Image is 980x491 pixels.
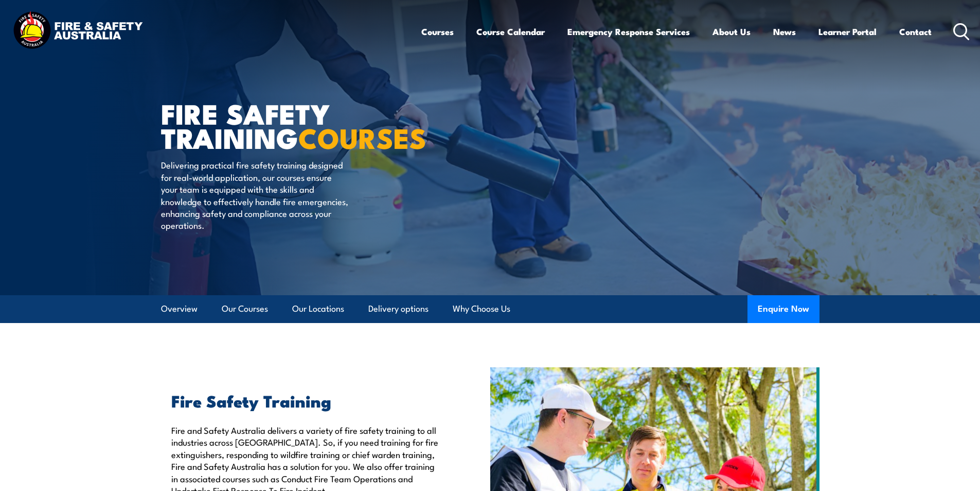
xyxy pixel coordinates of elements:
a: Contact [899,18,932,45]
a: Our Courses [222,295,268,323]
a: About Us [712,18,751,45]
h2: Fire Safety Training [171,393,443,408]
button: Enquire Now [747,295,819,323]
a: Overview [161,295,198,323]
a: Courses [421,18,454,45]
a: Learner Portal [818,18,877,45]
a: Course Calendar [476,18,545,45]
h1: FIRE SAFETY TRAINING [161,101,415,149]
p: Delivering practical fire safety training designed for real-world application, our courses ensure... [161,159,349,231]
a: News [773,18,796,45]
strong: COURSES [298,115,426,158]
a: Why Choose Us [453,295,510,323]
a: Delivery options [368,295,429,323]
a: Emergency Response Services [567,18,690,45]
a: Our Locations [292,295,344,323]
